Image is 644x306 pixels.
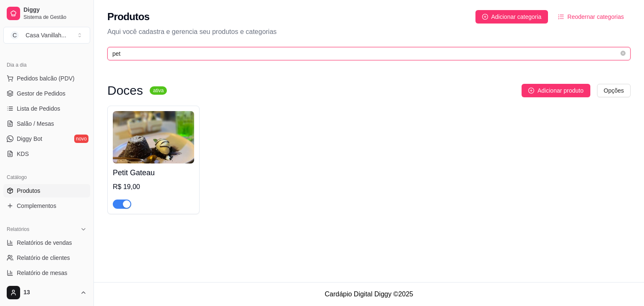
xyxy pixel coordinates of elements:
[482,14,488,20] span: plus-circle
[3,251,90,265] a: Relatório de clientes
[113,167,194,179] h4: Petit Gateau
[23,289,77,296] span: 13
[17,150,29,158] span: KDS
[17,254,70,262] span: Relatório de clientes
[17,104,60,113] span: Lista de Pedidos
[107,27,631,37] p: Aqui você cadastra e gerencia seu produtos e categorias
[567,12,624,21] span: Reodernar categorias
[113,111,194,163] img: product-image
[538,86,584,95] span: Adicionar produto
[17,269,68,277] span: Relatório de mesas
[604,86,624,95] span: Opções
[3,132,90,145] a: Diggy Botnovo
[107,10,150,23] h2: Produtos
[3,87,90,100] a: Gestor de Pedidos
[17,202,56,210] span: Complementos
[26,31,66,39] div: Casa Vanillah ...
[3,102,90,115] a: Lista de Pedidos
[17,239,72,247] span: Relatórios de vendas
[3,27,90,44] button: Select a team
[7,226,29,233] span: Relatórios
[3,184,90,197] a: Produtos
[107,86,143,96] h3: Doces
[94,282,644,306] footer: Cardápio Digital Diggy © 2025
[3,58,90,72] div: Dia a dia
[558,14,564,20] span: ordered-list
[621,51,626,56] span: close-circle
[17,89,65,98] span: Gestor de Pedidos
[475,10,548,23] button: Adicionar categoria
[150,86,167,95] sup: ativa
[23,6,87,14] span: Diggy
[551,10,631,23] button: Reodernar categorias
[3,117,90,130] a: Salão / Mesas
[522,84,590,97] button: Adicionar produto
[3,72,90,85] button: Pedidos balcão (PDV)
[17,135,42,143] span: Diggy Bot
[3,147,90,161] a: KDS
[621,50,626,58] span: close-circle
[10,31,19,39] span: C
[597,84,631,97] button: Opções
[3,3,90,23] a: DiggySistema de Gestão
[3,171,90,184] div: Catálogo
[23,14,87,21] span: Sistema de Gestão
[17,119,54,128] span: Salão / Mesas
[491,12,542,21] span: Adicionar categoria
[113,182,194,192] div: R$ 19,00
[3,199,90,213] a: Complementos
[17,187,40,195] span: Produtos
[17,74,75,83] span: Pedidos balcão (PDV)
[3,283,90,303] button: 13
[528,88,534,93] span: plus-circle
[3,236,90,249] a: Relatórios de vendas
[3,266,90,280] a: Relatório de mesas
[112,49,619,58] input: Buscar por nome ou código do produto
